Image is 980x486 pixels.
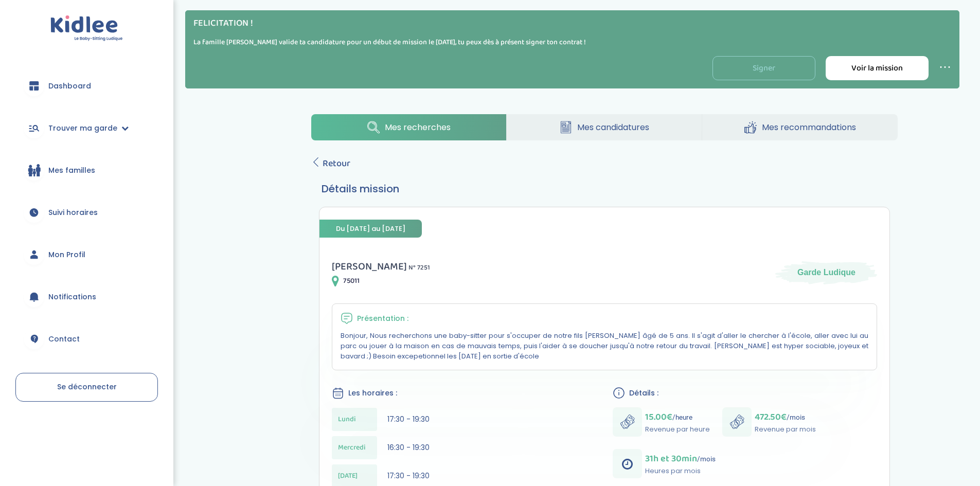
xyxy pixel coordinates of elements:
[48,207,98,218] span: Suivi horaires
[762,121,856,134] span: Mes recommandations
[15,320,158,357] a: Contact
[645,452,697,466] span: 31h et 30min
[15,236,158,273] a: Mon Profil
[48,123,117,134] span: Trouver ma garde
[341,331,868,362] p: Bonjour, Nous recherchons une baby-sitter pour s'occuper de notre fils [PERSON_NAME] âgé de 5 ans...
[348,388,397,399] span: Les horaires :
[48,165,95,176] span: Mes familles
[645,424,710,435] p: Revenue par heure
[338,442,366,453] span: Mercredi
[338,414,356,425] span: Lundi
[48,334,80,345] span: Contact
[755,410,787,424] span: 472.50€
[387,471,430,481] span: 17:30 - 19:30
[826,56,929,80] a: Voir la mission
[645,410,710,424] p: /heure
[645,410,672,424] span: 15.00€
[408,262,430,273] span: N° 7251
[629,388,658,399] span: Détails :
[387,414,430,424] span: 17:30 - 19:30
[851,62,903,75] span: Voir la mission
[577,121,649,134] span: Mes candidatures
[319,220,422,238] span: Du [DATE] au [DATE]
[939,58,951,78] a: ⋯
[50,15,123,42] img: logo.svg
[15,110,158,147] a: Trouver ma garde
[332,258,407,275] span: [PERSON_NAME]
[48,249,85,260] span: Mon Profil
[311,114,506,140] a: Mes recherches
[357,313,408,324] span: Présentation :
[385,121,451,134] span: Mes recherches
[15,194,158,231] a: Suivi horaires
[712,56,815,80] a: Signer
[193,19,951,29] h4: FELICITATION !
[323,156,350,171] span: Retour
[15,373,158,402] a: Se déconnecter
[507,114,702,140] a: Mes candidatures
[48,292,96,302] span: Notifications
[15,67,158,104] a: Dashboard
[311,156,350,171] a: Retour
[702,114,898,140] a: Mes recommandations
[755,410,816,424] p: /mois
[193,37,951,48] p: La famille [PERSON_NAME] valide ta candidature pour un début de mission le [DATE], tu peux dès à ...
[755,424,816,435] p: Revenue par mois
[322,181,887,196] h3: Détails mission
[343,276,360,286] span: 75011
[48,81,91,92] span: Dashboard
[15,152,158,189] a: Mes familles
[645,452,716,466] p: /mois
[797,267,856,278] span: Garde Ludique
[338,471,358,481] span: [DATE]
[645,466,716,476] p: Heures par mois
[15,278,158,315] a: Notifications
[57,382,117,392] span: Se déconnecter
[387,442,430,453] span: 16:30 - 19:30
